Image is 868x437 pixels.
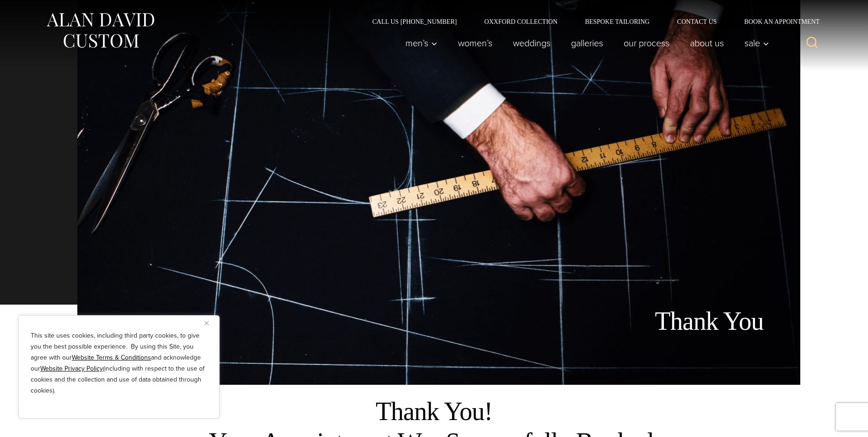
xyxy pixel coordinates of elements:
[613,34,679,52] a: Our Process
[560,306,764,337] h1: Thank You
[679,34,734,52] a: About Us
[663,18,731,25] a: Contact Us
[470,18,571,25] a: Oxxford Collection
[205,317,216,328] button: Close
[72,353,151,362] a: Website Terms & Conditions
[405,38,437,48] span: Men’s
[561,34,613,52] a: Galleries
[40,364,103,373] a: Website Privacy Policy
[31,330,207,396] p: This site uses cookies, including third party cookies, to give you the best possible experience. ...
[359,18,471,25] a: Call Us [PHONE_NUMBER]
[744,38,769,48] span: Sale
[447,34,502,52] a: Women’s
[205,321,209,325] img: Close
[395,34,774,52] nav: Primary Navigation
[571,18,663,25] a: Bespoke Tailoring
[730,18,823,25] a: Book an Appointment
[45,10,155,51] img: Alan David Custom
[502,34,561,52] a: weddings
[359,18,823,25] nav: Secondary Navigation
[801,32,823,54] button: View Search Form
